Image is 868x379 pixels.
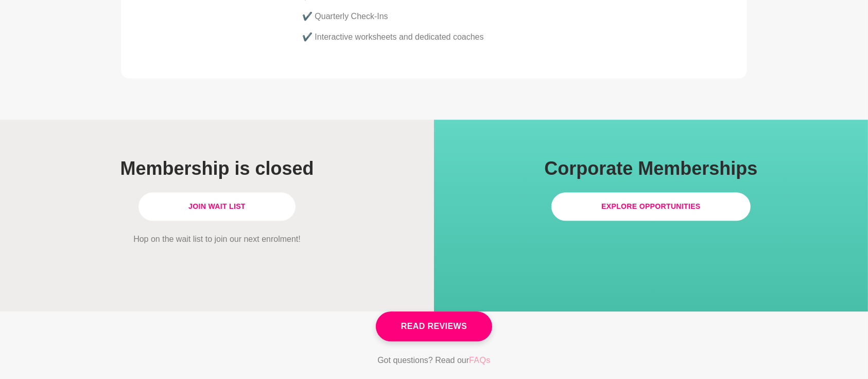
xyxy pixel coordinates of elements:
a: FAQs [469,354,491,367]
a: Join Wait List [138,192,296,221]
a: Read Reviews [376,311,492,341]
h1: Membership is closed [36,157,398,180]
p: ✔️ Quarterly Check-Ins [302,10,698,23]
p: ✔️ Interactive worksheets and dedicated coaches [302,31,698,43]
h1: Corporate Memberships [470,157,832,180]
p: Hop on the wait list to join our next enrolment! [36,233,398,245]
a: Explore Opportunities [551,192,751,221]
p: Got questions? Read our [377,354,491,367]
